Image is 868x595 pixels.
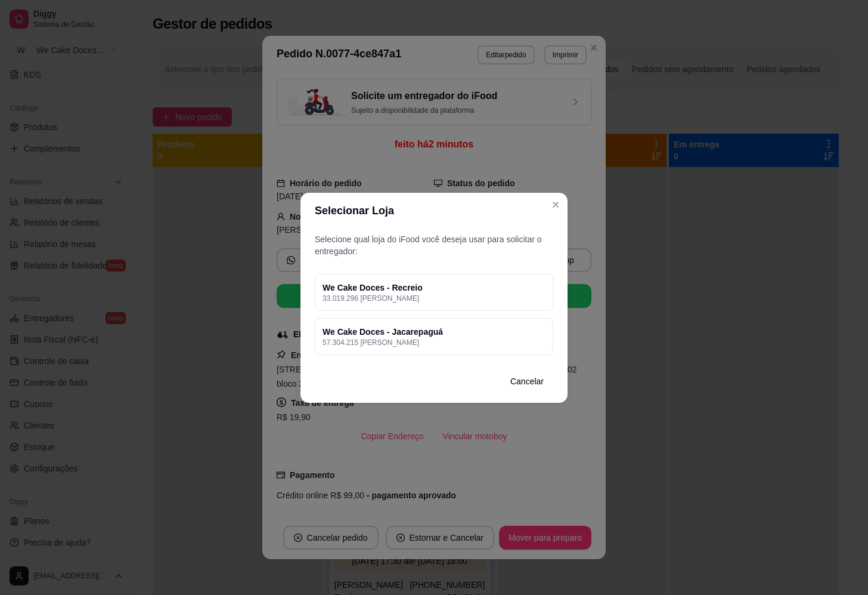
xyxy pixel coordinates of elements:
p: Selecione qual loja do iFood você deseja usar para solicitar o entregador: [315,233,553,257]
button: Close [546,195,565,214]
button: Cancelar [501,369,553,393]
p: 57.304.215 [PERSON_NAME] [323,338,545,347]
h4: We Cake Doces - Jacarepaguá [323,326,545,338]
h4: We Cake Doces - Recreio [323,282,545,294]
header: Selecionar Loja [300,193,568,229]
p: 33.019.296 [PERSON_NAME] [323,294,545,303]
